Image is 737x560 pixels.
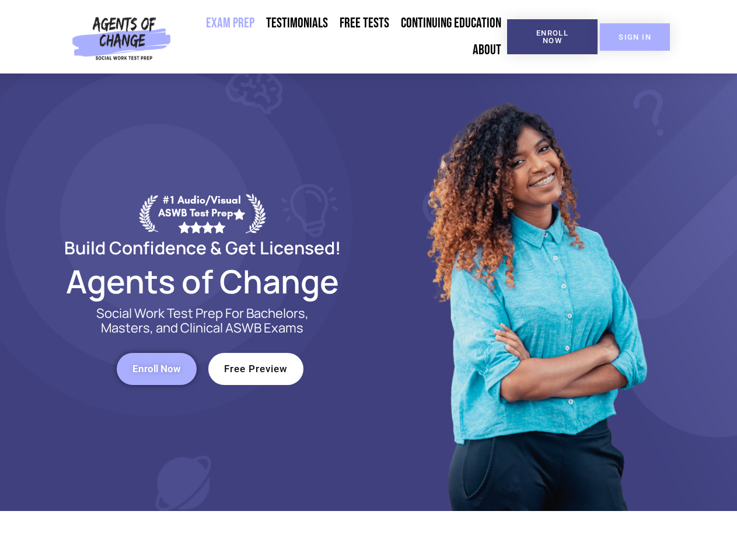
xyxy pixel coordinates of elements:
[526,29,579,44] span: Enroll Now
[132,364,181,374] span: Enroll Now
[619,33,651,41] span: SIGN IN
[158,194,246,233] div: #1 Audio/Visual ASWB Test Prep
[200,10,260,37] a: Exam Prep
[224,364,288,374] span: Free Preview
[507,19,598,54] a: Enroll Now
[36,268,369,295] h2: Agents of Change
[36,239,369,256] h2: Build Confidence & Get Licensed!
[418,73,652,511] img: Website Image 1 (1)
[334,10,395,37] a: Free Tests
[176,10,507,64] nav: Menu
[83,306,322,335] p: Social Work Test Prep For Bachelors, Masters, and Clinical ASWB Exams
[117,353,197,385] a: Enroll Now
[395,10,507,37] a: Continuing Education
[600,23,670,51] a: SIGN IN
[260,10,334,37] a: Testimonials
[208,353,303,385] a: Free Preview
[467,37,507,64] a: About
